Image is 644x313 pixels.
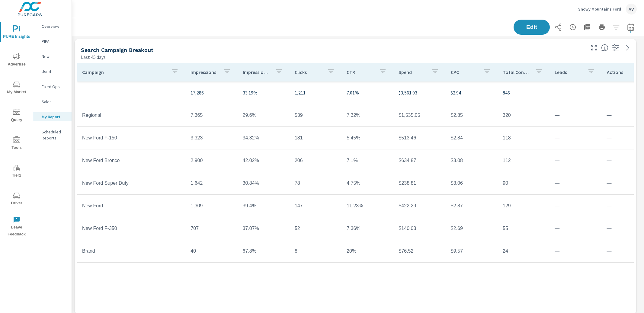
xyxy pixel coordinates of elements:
[498,130,550,145] td: 118
[2,109,31,123] span: Query
[77,153,186,168] td: New Ford Bronco
[238,176,290,191] td: 30.84%
[290,244,342,259] td: 8
[290,176,342,191] td: 78
[394,153,446,168] td: $634.87
[238,221,290,236] td: 37.07%
[342,198,394,213] td: 11.23%
[290,198,342,213] td: 147
[451,89,493,96] p: $2.94
[498,244,550,259] td: 24
[0,18,33,240] div: nav menu
[33,82,72,91] div: Fixed Ops
[347,89,389,96] p: 7.01%
[498,221,550,236] td: 55
[399,69,426,75] p: Spend
[514,20,550,35] button: Edit
[295,89,337,96] p: 1,211
[290,108,342,123] td: 539
[77,244,186,259] td: Brand
[33,52,72,61] div: New
[550,108,602,123] td: —
[446,221,498,236] td: $2.69
[446,244,498,259] td: $9.57
[295,69,322,75] p: Clicks
[191,69,218,75] p: Impressions
[342,221,394,236] td: 7.36%
[498,153,550,168] td: 112
[186,153,238,168] td: 2,900
[33,127,72,142] div: Scheduled Reports
[550,153,602,168] td: —
[550,130,602,145] td: —
[596,21,608,33] button: Print Report
[446,198,498,213] td: $2.87
[626,4,637,14] div: AV
[520,24,544,30] span: Edit
[589,43,599,53] button: Make Fullscreen
[243,89,285,96] p: 33.19%
[243,69,271,75] p: Impression Share
[2,136,31,151] span: Tools
[550,244,602,259] td: —
[186,130,238,145] td: 3,323
[394,108,446,123] td: $1,535.05
[81,53,106,61] p: Last 45 days
[42,23,67,29] p: Overview
[82,69,166,75] p: Campaign
[42,129,67,141] p: Scheduled Reports
[186,221,238,236] td: 707
[342,108,394,123] td: 7.32%
[550,198,602,213] td: —
[33,112,72,121] div: My Report
[498,198,550,213] td: 129
[77,108,186,123] td: Regional
[446,176,498,191] td: $3.06
[446,108,498,123] td: $2.85
[607,69,635,75] p: Actions
[33,67,72,76] div: Used
[342,176,394,191] td: 4.75%
[451,69,479,75] p: CPC
[290,153,342,168] td: 206
[42,114,67,120] p: My Report
[503,89,545,96] p: 846
[186,198,238,213] td: 1,309
[42,53,67,59] p: New
[394,198,446,213] td: $422.29
[77,130,186,145] td: New Ford F-150
[394,176,446,191] td: $238.81
[290,221,342,236] td: 52
[42,84,67,90] p: Fixed Ops
[81,47,153,53] h5: Search Campaign Breakout
[186,244,238,259] td: 40
[2,53,31,68] span: Advertise
[2,81,31,96] span: My Market
[581,21,593,33] button: "Export Report to PDF"
[33,37,72,46] div: PIPA
[33,97,72,106] div: Sales
[238,108,290,123] td: 29.6%
[347,69,374,75] p: CTR
[191,89,233,96] p: 17,286
[342,130,394,145] td: 5.45%
[238,198,290,213] td: 39.4%
[498,108,550,123] td: 320
[42,69,67,75] p: Used
[446,130,498,145] td: $2.84
[186,176,238,191] td: 1,642
[42,38,67,44] p: PIPA
[399,89,441,96] p: $3,561.03
[2,216,31,238] span: Leave Feedback
[601,44,608,51] span: This is a summary of Search performance results by campaign. Each column can be sorted.
[42,99,67,105] p: Sales
[33,22,72,31] div: Overview
[186,108,238,123] td: 7,365
[498,176,550,191] td: 90
[238,244,290,259] td: 67.8%
[77,221,186,236] td: New Ford F-350
[552,21,564,33] button: Share Report
[342,153,394,168] td: 7.1%
[550,176,602,191] td: —
[2,192,31,207] span: Driver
